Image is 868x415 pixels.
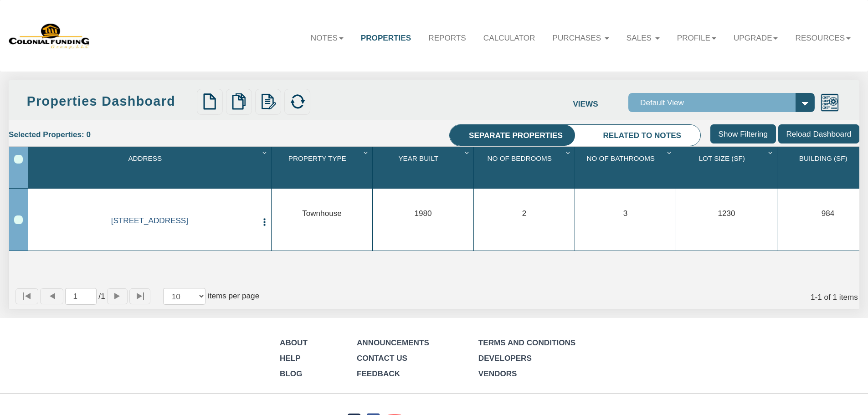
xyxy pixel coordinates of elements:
div: Column Menu [766,147,776,158]
a: Calculator [475,25,544,51]
span: 1980 [414,209,431,218]
div: Year Built Sort None [375,150,473,184]
span: 3 [623,209,628,218]
div: Selected Properties: 0 [9,124,98,144]
a: Sales [618,25,668,51]
a: Resources [787,25,859,51]
div: No Of Bedrooms Sort None [476,150,575,184]
span: 1 1 of 1 items [811,292,858,302]
a: Help [280,354,301,363]
span: 1 [98,291,105,302]
button: Page forward [107,288,128,304]
div: Sort None [476,150,575,184]
div: Column Menu [564,147,574,158]
span: 984 [822,209,835,218]
div: Column Menu [462,147,473,158]
div: Properties Dashboard [27,92,194,111]
img: copy.png [231,93,247,110]
div: Column Menu [260,147,271,158]
a: 0001 B Lafayette Ave, Baltimore, MD, 21202 [43,216,257,225]
span: Address [128,154,162,162]
a: Profile [668,25,725,51]
abbr: of [98,292,101,301]
img: cell-menu.png [260,217,269,227]
div: Property Type Sort None [274,150,372,184]
button: Page to last [129,288,150,304]
div: No Of Bathrooms Sort None [577,150,676,184]
a: Properties [352,25,420,51]
a: Upgrade [725,25,787,51]
div: Lot Size (Sf) Sort None [678,150,777,184]
button: Page back [40,288,63,304]
a: Reports [420,25,475,51]
span: Townhouse [302,209,342,218]
span: items per page [208,291,259,300]
div: Column Menu [665,147,675,158]
a: Contact Us [357,354,407,363]
div: Sort None [577,150,676,184]
div: Sort None [375,150,473,184]
div: Address Sort None [31,150,271,184]
img: new.png [201,93,218,110]
li: Separate properties [450,125,582,147]
span: Year Built [398,154,438,162]
a: Purchases [544,25,617,51]
span: Building (Sf) [799,154,847,162]
input: Selected page [65,288,97,304]
span: Property Type [288,154,346,162]
span: 2 [522,209,527,218]
img: edit.png [260,93,277,110]
a: Vendors [478,369,517,378]
a: Developers [478,354,532,363]
span: No Of Bathrooms [587,154,655,162]
a: Announcements [357,338,429,347]
abbr: through [815,292,818,302]
a: Blog [280,369,302,378]
img: views.png [820,93,839,112]
label: Views [573,93,628,110]
div: Row 1, Row Selection Checkbox [14,215,23,224]
button: Press to open the property menu [260,216,269,227]
img: 579666 [9,22,90,50]
span: Lot Size (Sf) [699,154,745,162]
div: Sort None [31,150,271,184]
span: 1230 [718,209,735,218]
a: Notes [302,25,352,51]
span: No Of Bedrooms [488,154,552,162]
div: Select All [14,155,23,164]
input: Show Filtering [710,124,776,143]
a: About [280,338,308,347]
img: refresh.png [289,93,306,110]
input: Reload Dashboard [778,124,859,143]
button: Page to first [15,288,38,304]
li: Related to notes [584,125,700,147]
a: Feedback [357,369,400,378]
a: Terms and Conditions [478,338,575,347]
div: Column Menu [361,147,372,158]
div: Sort None [678,150,777,184]
div: Sort None [274,150,372,184]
